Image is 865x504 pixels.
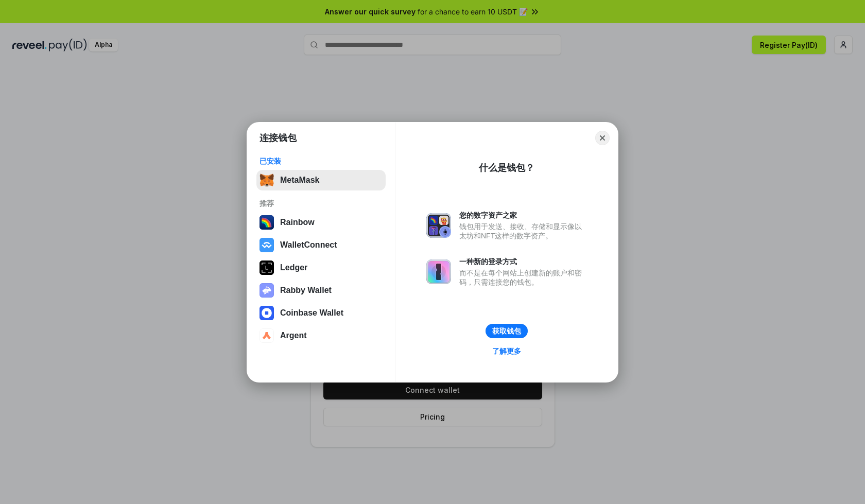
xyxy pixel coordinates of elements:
[259,328,274,343] img: svg+xml,%3Csvg%20width%3D%2228%22%20height%3D%2228%22%20viewBox%3D%220%200%2028%2028%22%20fill%3D...
[256,212,386,233] button: Rainbow
[280,331,307,340] div: Argent
[486,324,528,338] button: 获取钱包
[256,170,386,190] button: MetaMask
[256,257,386,278] button: Ledger
[280,240,337,250] div: WalletConnect
[595,131,610,145] button: Close
[280,263,307,272] div: Ledger
[259,283,274,298] img: svg+xml,%3Csvg%20xmlns%3D%22http%3A%2F%2Fwww.w3.org%2F2000%2Fsvg%22%20fill%3D%22none%22%20viewBox...
[259,173,274,187] img: svg+xml,%3Csvg%20fill%3D%22none%22%20height%3D%2233%22%20viewBox%3D%220%200%2035%2033%22%20width%...
[256,325,386,346] button: Argent
[259,199,383,208] div: 推荐
[259,260,274,275] img: svg+xml,%3Csvg%20xmlns%3D%22http%3A%2F%2Fwww.w3.org%2F2000%2Fsvg%22%20width%3D%2228%22%20height%3...
[256,235,386,255] button: WalletConnect
[256,280,386,301] button: Rabby Wallet
[259,238,274,252] img: svg+xml,%3Csvg%20width%3D%2228%22%20height%3D%2228%22%20viewBox%3D%220%200%2028%2028%22%20fill%3D...
[280,308,343,318] div: Coinbase Wallet
[280,176,319,185] div: MetaMask
[259,157,383,166] div: 已安装
[259,306,274,320] img: svg+xml,%3Csvg%20width%3D%2228%22%20height%3D%2228%22%20viewBox%3D%220%200%2028%2028%22%20fill%3D...
[479,162,534,174] div: 什么是钱包？
[459,268,587,287] div: 而不是在每个网站上创建新的账户和密码，只需连接您的钱包。
[426,213,451,238] img: svg+xml,%3Csvg%20xmlns%3D%22http%3A%2F%2Fwww.w3.org%2F2000%2Fsvg%22%20fill%3D%22none%22%20viewBox...
[256,303,386,323] button: Coinbase Wallet
[259,132,297,144] h1: 连接钱包
[459,222,587,240] div: 钱包用于发送、接收、存储和显示像以太坊和NFT这样的数字资产。
[486,344,527,358] a: 了解更多
[459,211,587,220] div: 您的数字资产之家
[426,259,451,284] img: svg+xml,%3Csvg%20xmlns%3D%22http%3A%2F%2Fwww.w3.org%2F2000%2Fsvg%22%20fill%3D%22none%22%20viewBox...
[259,215,274,230] img: svg+xml,%3Csvg%20width%3D%22120%22%20height%3D%22120%22%20viewBox%3D%220%200%20120%20120%22%20fil...
[280,218,315,227] div: Rainbow
[492,326,521,336] div: 获取钱包
[492,346,521,356] div: 了解更多
[459,257,587,266] div: 一种新的登录方式
[280,286,332,295] div: Rabby Wallet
